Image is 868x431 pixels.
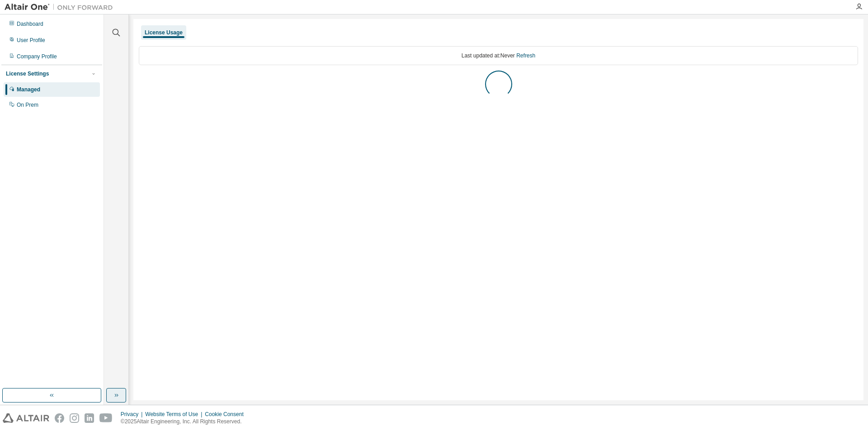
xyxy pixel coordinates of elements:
[17,101,38,109] div: On Prem
[121,418,249,426] p: © 2025 Altair Engineering, Inc. All Rights Reserved.
[17,20,43,28] div: Dashboard
[17,37,45,44] div: User Profile
[6,70,49,77] div: License Settings
[70,413,79,423] img: instagram.svg
[85,413,94,423] img: linkedin.svg
[55,413,64,423] img: facebook.svg
[516,52,535,59] a: Refresh
[5,3,118,12] img: Altair One
[99,413,113,423] img: youtube.svg
[145,29,183,36] div: License Usage
[205,411,249,418] div: Cookie Consent
[121,411,145,418] div: Privacy
[145,411,205,418] div: Website Terms of Use
[17,53,57,60] div: Company Profile
[3,413,49,423] img: altair_logo.svg
[139,46,858,65] div: Last updated at: Never
[17,86,40,93] div: Managed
